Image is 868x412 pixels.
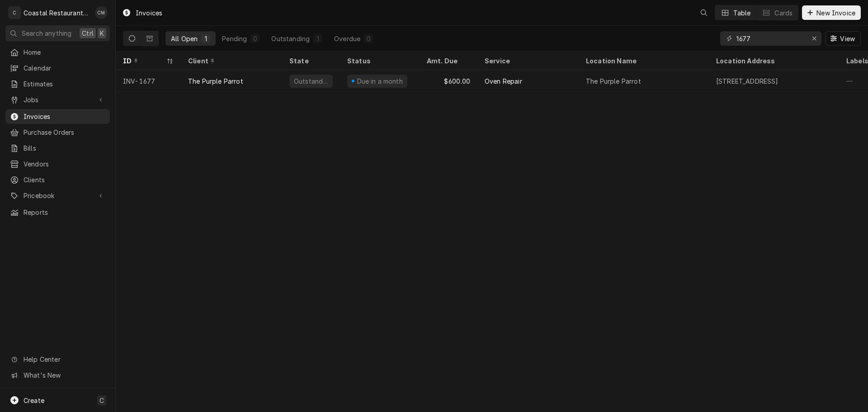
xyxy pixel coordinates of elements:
a: Go to Jobs [5,92,110,107]
div: Pending [222,34,247,43]
a: Reports [5,205,110,220]
div: Coastal Restaurant Repair [24,8,90,18]
a: Invoices [5,109,110,124]
span: Bills [24,143,105,153]
a: Vendors [5,156,110,171]
div: Amt. Due [427,56,468,66]
div: State [289,56,333,66]
div: The Purple Parrot [188,76,243,86]
button: Erase input [807,31,821,46]
div: Chad McMaster's Avatar [95,6,108,19]
a: Estimates [5,76,110,91]
div: Overdue [334,34,360,43]
div: Location Name [586,56,700,66]
div: Service [485,56,570,66]
div: Due in a month [356,76,404,86]
div: [STREET_ADDRESS] [716,76,778,86]
button: View [825,31,861,46]
div: C [8,6,21,19]
span: Home [24,47,105,57]
span: Purchase Orders [24,128,105,137]
div: INV-1677 [116,70,181,92]
input: Keyword search [736,31,804,46]
div: Status [347,56,410,66]
a: Home [5,45,110,60]
span: New Invoice [815,8,857,18]
span: What's New [24,370,104,380]
div: Client [188,56,273,66]
span: K [100,28,104,38]
div: Outstanding [293,76,329,86]
div: Outstanding [271,34,310,43]
div: 0 [252,34,258,43]
div: Location Address [716,56,830,66]
span: Create [24,397,44,404]
a: Purchase Orders [5,125,110,140]
span: Pricebook [24,191,92,200]
span: Vendors [24,159,105,169]
a: Bills [5,141,110,156]
a: Calendar [5,61,110,76]
div: 0 [366,34,371,43]
div: Table [733,8,751,18]
span: Search anything [22,28,71,38]
div: ID [123,56,165,66]
span: View [838,34,857,43]
div: The Purple Parrot [586,76,641,86]
span: Jobs [24,95,92,104]
div: Oven Repair [485,76,522,86]
a: Go to Help Center [5,352,110,367]
span: Help Center [24,355,104,364]
span: Reports [24,208,105,217]
span: Calendar [24,63,105,73]
a: Clients [5,172,110,187]
button: Search anythingCtrlK [5,25,110,41]
span: Invoices [24,112,105,121]
div: 1 [203,34,208,43]
button: Open search [697,5,711,20]
div: CM [95,6,108,19]
span: Clients [24,175,105,185]
span: Estimates [24,79,105,89]
div: $600.00 [420,70,477,92]
span: Ctrl [82,28,94,38]
div: All Open [171,34,198,43]
a: Go to What's New [5,368,110,383]
button: New Invoice [802,5,861,20]
a: Go to Pricebook [5,188,110,203]
div: Cards [774,8,793,18]
span: C [99,396,104,405]
div: 1 [315,34,321,43]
